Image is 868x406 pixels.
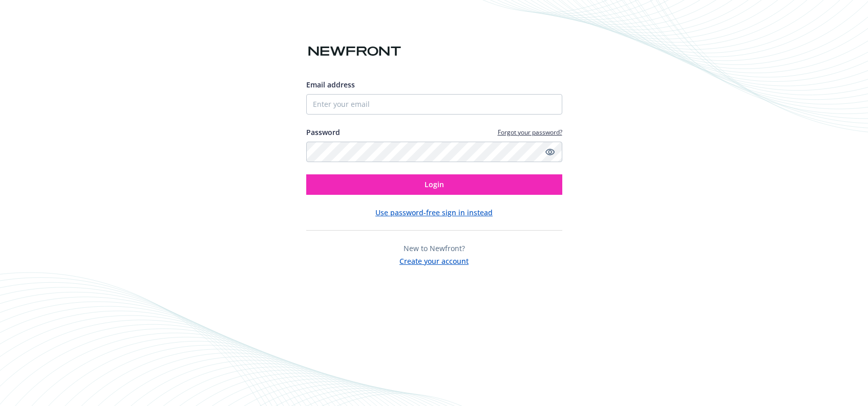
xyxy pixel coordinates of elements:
span: Login [425,179,444,189]
img: Newfront logo [306,42,403,60]
a: Show password [544,146,556,158]
span: Email address [306,80,355,89]
button: Login [306,174,562,195]
button: Create your account [399,254,469,266]
button: Use password-free sign in instead [375,207,493,218]
input: Enter your password [306,142,562,162]
span: New to Newfront? [404,243,465,253]
label: Password [306,127,340,138]
a: Forgot your password? [498,128,562,137]
input: Enter your email [306,94,562,115]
